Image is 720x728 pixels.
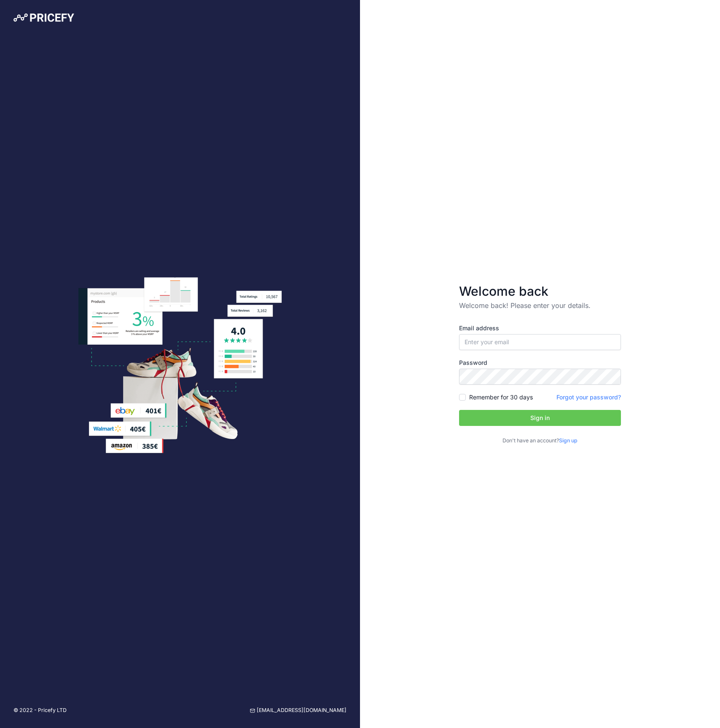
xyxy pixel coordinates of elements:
[459,284,621,299] h3: Welcome back
[459,324,621,332] label: Email address
[559,437,578,444] a: Sign up
[250,707,347,715] a: [EMAIL_ADDRESS][DOMAIN_NAME]
[556,393,621,401] a: Forgot your password?
[13,13,74,22] img: Pricefy
[459,437,621,445] p: Don't have an account?
[459,300,621,310] p: Welcome back! Please enter your details.
[469,393,533,401] label: Remember for 30 days
[459,410,621,426] button: Sign in
[459,359,621,367] label: Password
[459,334,621,350] input: Enter your email
[13,707,67,715] p: © 2022 - Pricefy LTD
